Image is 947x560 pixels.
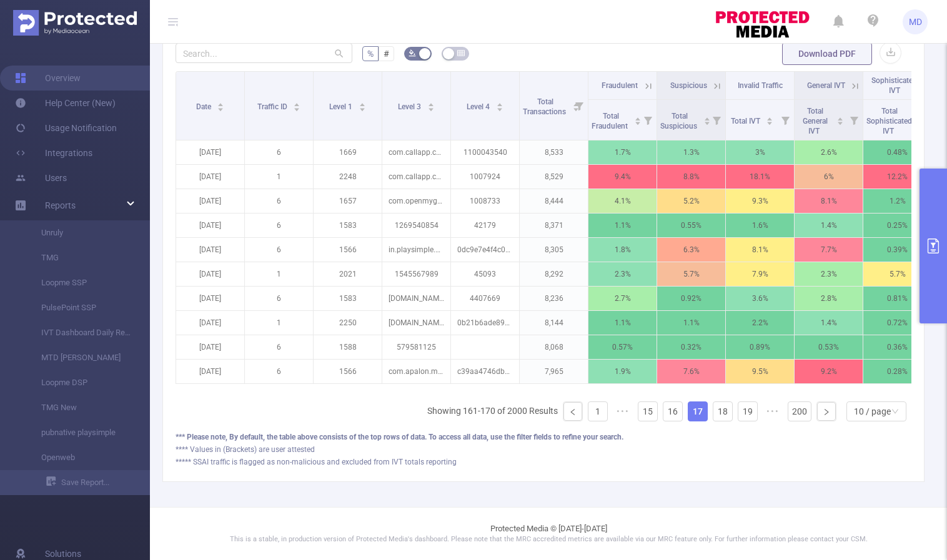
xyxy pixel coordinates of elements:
[451,311,519,335] p: 0b21b6ade8944cdca1395f5d7cc264a5
[294,106,300,110] i: icon: caret-down
[329,102,354,111] span: Level 1
[795,214,863,237] p: 1.4%
[314,165,382,189] p: 2248
[217,101,224,105] i: icon: caret-up
[688,402,707,421] a: 17
[726,189,794,213] p: 9.3%
[657,189,725,213] p: 5.2%
[845,100,863,140] i: Filter menu
[176,165,244,189] p: [DATE]
[176,360,244,383] p: [DATE]
[314,311,382,335] p: 2250
[176,189,244,213] p: [DATE]
[217,106,224,110] i: icon: caret-down
[382,165,450,189] p: com.callapp.contacts
[45,200,76,210] span: Reports
[25,395,135,420] a: TMG New
[570,72,588,140] i: Filter menu
[588,287,657,310] p: 2.7%
[314,262,382,286] p: 2021
[451,287,519,310] p: 4407669
[150,507,947,560] footer: Protected Media © [DATE]-[DATE]
[382,238,450,262] p: in.playsimple.wordtrip
[688,401,708,421] li: 17
[15,115,117,140] a: Usage Notification
[45,193,76,218] a: Reports
[359,106,365,110] i: icon: caret-down
[245,311,313,335] p: 1
[776,100,794,140] i: Filter menu
[467,102,492,111] span: Level 4
[638,402,657,421] a: 15
[520,311,588,335] p: 8,144
[382,189,450,213] p: com.openmygame.games.android.sudokumaster
[657,140,725,164] p: 1.3%
[763,401,783,421] li: Next 5 Pages
[657,262,725,286] p: 5.7%
[726,140,794,164] p: 3%
[795,262,863,286] p: 2.3%
[634,120,641,124] i: icon: caret-down
[807,81,845,90] span: General IVT
[588,214,657,237] p: 1.1%
[663,402,682,421] a: 16
[726,287,794,310] p: 3.6%
[314,360,382,383] p: 1566
[863,262,931,286] p: 5.7%
[795,165,863,189] p: 6%
[176,444,911,455] div: **** Values in (Brackets) are user attested
[382,262,450,286] p: 1545567989
[520,360,588,383] p: 7,965
[563,401,583,421] li: Previous Page
[634,115,642,123] div: Sort
[670,81,707,90] span: Suspicious
[588,262,657,286] p: 2.3%
[314,140,382,164] p: 1669
[382,287,450,310] p: [DOMAIN_NAME]
[726,335,794,359] p: 0.89%
[176,238,244,262] p: [DATE]
[588,402,607,421] a: 1
[451,238,519,262] p: 0dc9e7e4f4c0458bb2cac581f63d323d
[854,402,891,421] div: 10 / page
[520,335,588,359] p: 8,068
[520,165,588,189] p: 8,529
[15,140,92,165] a: Integrations
[863,214,931,237] p: 0.25%
[726,262,794,286] p: 7.9%
[657,287,725,310] p: 0.92%
[909,9,922,34] span: MD
[25,245,135,270] a: TMG
[520,189,588,213] p: 8,444
[409,49,416,57] i: icon: bg-colors
[382,311,450,335] p: [DOMAIN_NAME]
[613,401,633,421] span: •••
[427,106,434,110] i: icon: caret-down
[15,165,67,190] a: Users
[738,401,758,421] li: 19
[496,101,503,109] div: Sort
[359,101,366,109] div: Sort
[245,140,313,164] p: 6
[451,140,519,164] p: 1100043540
[588,360,657,383] p: 1.9%
[294,101,300,105] i: icon: caret-up
[766,120,773,124] i: icon: caret-down
[726,311,794,335] p: 2.2%
[639,100,657,140] i: Filter menu
[196,102,213,111] span: Date
[176,287,244,310] p: [DATE]
[795,238,863,262] p: 7.7%
[703,115,710,119] i: icon: caret-up
[588,401,608,421] li: 1
[569,408,577,416] i: icon: left
[382,140,450,164] p: com.callapp.contacts
[245,335,313,359] p: 6
[766,115,773,123] div: Sort
[836,115,844,123] div: Sort
[520,140,588,164] p: 8,533
[657,165,725,189] p: 8.8%
[863,311,931,335] p: 0.72%
[314,287,382,310] p: 1583
[245,189,313,213] p: 6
